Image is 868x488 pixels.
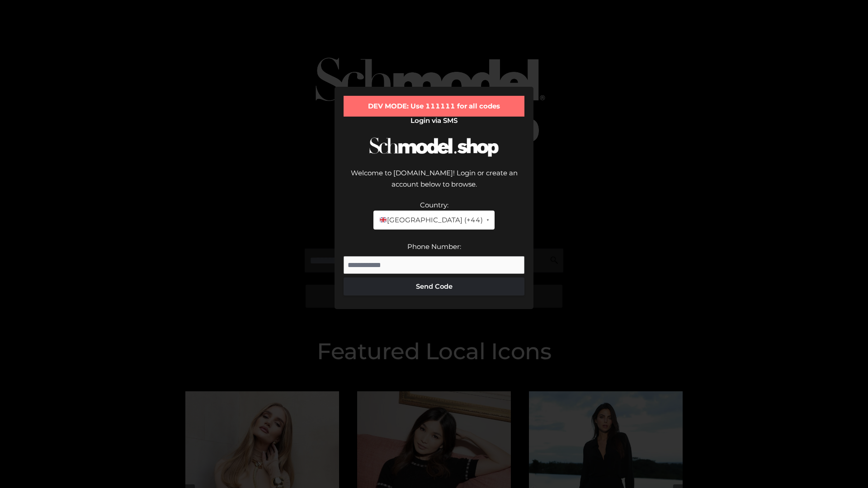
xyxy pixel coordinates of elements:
img: Schmodel Logo [366,129,502,165]
label: Phone Number: [407,242,461,251]
div: DEV MODE: Use 111111 for all codes [344,96,524,117]
button: Send Code [344,277,524,296]
label: Country: [420,201,448,209]
h2: Login via SMS [344,117,524,125]
div: Welcome to [DOMAIN_NAME]! Login or create an account below to browse. [344,167,524,199]
span: [GEOGRAPHIC_DATA] (+44) [379,214,482,226]
img: 🇬🇧 [380,216,387,223]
